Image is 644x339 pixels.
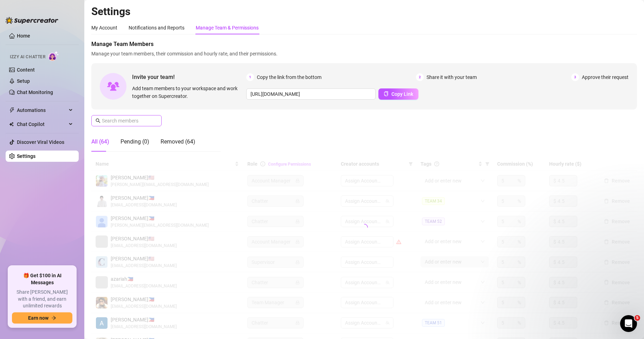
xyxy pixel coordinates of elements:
[132,73,246,81] span: Invite your team!
[17,139,64,145] a: Discover Viral Videos
[121,138,149,146] div: Pending (0)
[91,138,109,146] div: All (64)
[51,315,56,320] span: arrow-right
[17,78,30,84] a: Setup
[9,122,14,127] img: Chat Copilot
[620,315,637,332] iframe: Intercom live chat
[9,107,15,113] span: thunderbolt
[17,153,35,159] a: Settings
[12,289,72,310] span: Share [PERSON_NAME] with a friend, and earn unlimited rewards
[132,85,243,100] span: Add team members to your workspace and work together on Supercreator.
[91,50,637,58] span: Manage your team members, their commission and hourly rate, and their permissions.
[416,73,424,81] span: 2
[17,33,30,39] a: Home
[91,5,637,18] h2: Settings
[102,117,152,125] input: Search members
[582,73,629,81] span: Approve their request
[571,73,579,81] span: 3
[91,24,117,32] div: My Account
[129,24,184,32] div: Notifications and Reports
[17,105,67,116] span: Automations
[257,73,321,81] span: Copy the link from the bottom
[378,88,418,100] button: Copy Link
[246,73,254,81] span: 1
[384,91,389,96] span: copy
[196,24,259,32] div: Manage Team & Permissions
[28,315,48,321] span: Earn now
[17,67,35,73] a: Content
[12,312,72,324] button: Earn nowarrow-right
[17,119,67,130] span: Chat Copilot
[635,315,640,321] span: 5
[161,138,195,146] div: Removed (64)
[48,51,59,61] img: AI Chatter
[96,118,100,123] span: search
[10,54,45,60] span: Izzy AI Chatter
[6,17,58,24] img: logo-BBDzfeDw.svg
[12,272,72,286] span: 🎁 Get $100 in AI Messages
[427,73,477,81] span: Share it with your team
[391,91,413,97] span: Copy Link
[17,89,53,95] a: Chat Monitoring
[91,40,637,48] span: Manage Team Members
[361,224,368,231] span: loading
